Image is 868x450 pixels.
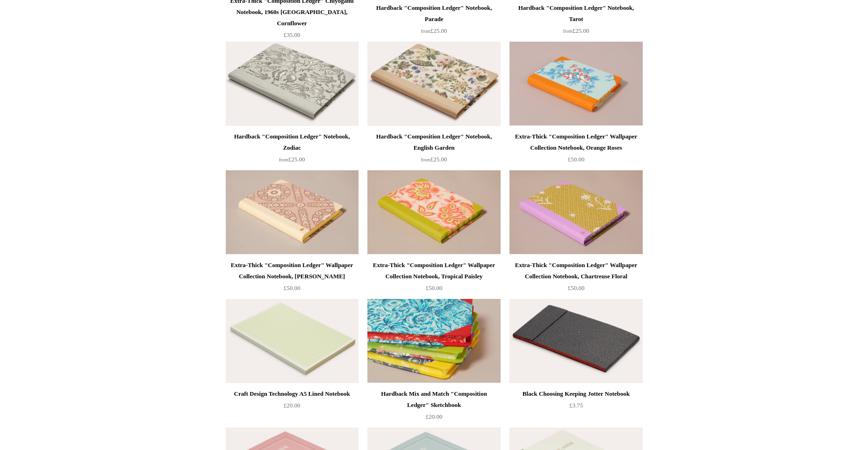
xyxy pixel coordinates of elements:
[568,284,585,291] span: £50.00
[367,388,500,427] a: Hardback Mix and Match "Composition Ledger" Sketchbook £20.00
[226,299,359,383] a: Craft Design Technology A5 Lined Notebook Craft Design Technology A5 Lined Notebook
[367,299,500,383] img: Hardback Mix and Match "Composition Ledger" Sketchbook
[284,402,301,409] span: £20.00
[509,131,642,169] a: Extra-Thick "Composition Ledger" Wallpaper Collection Notebook, Orange Roses £50.00
[421,27,447,34] span: £25.00
[367,260,500,298] a: Extra-Thick "Composition Ledger" Wallpaper Collection Notebook, Tropical Paisley £50.00
[367,42,500,126] a: Hardback "Composition Ledger" Notebook, English Garden Hardback "Composition Ledger" Notebook, En...
[228,388,356,399] div: Craft Design Technology A5 Lined Notebook
[509,299,642,383] a: Black Choosing Keeping Jotter Notebook Black Choosing Keeping Jotter Notebook
[367,170,500,254] a: Extra-Thick "Composition Ledger" Wallpaper Collection Notebook, Tropical Paisley Extra-Thick "Com...
[563,29,573,34] span: from
[569,402,583,409] span: £3.75
[426,284,443,291] span: £50.00
[426,413,443,420] span: £20.00
[512,260,640,282] div: Extra-Thick "Composition Ledger" Wallpaper Collection Notebook, Chartreuse Floral
[226,260,359,298] a: Extra-Thick "Composition Ledger" Wallpaper Collection Notebook, [PERSON_NAME] £50.00
[367,170,500,254] img: Extra-Thick "Composition Ledger" Wallpaper Collection Notebook, Tropical Paisley
[421,29,430,34] span: from
[512,388,640,399] div: Black Choosing Keeping Jotter Notebook
[284,284,301,291] span: £50.00
[568,156,585,163] span: £50.00
[370,260,498,282] div: Extra-Thick "Composition Ledger" Wallpaper Collection Notebook, Tropical Paisley
[279,157,288,162] span: from
[370,131,498,153] div: Hardback "Composition Ledger" Notebook, English Garden
[226,42,359,126] a: Hardback "Composition Ledger" Notebook, Zodiac Hardback "Composition Ledger" Notebook, Zodiac
[367,299,500,383] a: Hardback Mix and Match "Composition Ledger" Sketchbook Hardback Mix and Match "Composition Ledger...
[563,27,589,34] span: £25.00
[421,156,447,163] span: £25.00
[509,42,642,126] a: Extra-Thick "Composition Ledger" Wallpaper Collection Notebook, Orange Roses Extra-Thick "Composi...
[226,170,359,254] a: Extra-Thick "Composition Ledger" Wallpaper Collection Notebook, Laurel Trellis Extra-Thick "Compo...
[512,131,640,153] div: Extra-Thick "Composition Ledger" Wallpaper Collection Notebook, Orange Roses
[509,388,642,427] a: Black Choosing Keeping Jotter Notebook £3.75
[279,156,305,163] span: £25.00
[284,31,301,38] span: £35.00
[370,388,498,411] div: Hardback Mix and Match "Composition Ledger" Sketchbook
[226,42,359,126] img: Hardback "Composition Ledger" Notebook, Zodiac
[512,2,640,25] div: Hardback "Composition Ledger" Notebook, Tarot
[226,388,359,427] a: Craft Design Technology A5 Lined Notebook £20.00
[228,260,356,282] div: Extra-Thick "Composition Ledger" Wallpaper Collection Notebook, [PERSON_NAME]
[370,2,498,25] div: Hardback "Composition Ledger" Notebook, Parade
[509,42,642,126] img: Extra-Thick "Composition Ledger" Wallpaper Collection Notebook, Orange Roses
[509,2,642,41] a: Hardback "Composition Ledger" Notebook, Tarot from£25.00
[367,131,500,169] a: Hardback "Composition Ledger" Notebook, English Garden from£25.00
[226,299,359,383] img: Craft Design Technology A5 Lined Notebook
[226,131,359,169] a: Hardback "Composition Ledger" Notebook, Zodiac from£25.00
[367,2,500,41] a: Hardback "Composition Ledger" Notebook, Parade from£25.00
[509,260,642,298] a: Extra-Thick "Composition Ledger" Wallpaper Collection Notebook, Chartreuse Floral £50.00
[509,170,642,254] a: Extra-Thick "Composition Ledger" Wallpaper Collection Notebook, Chartreuse Floral Extra-Thick "Co...
[509,170,642,254] img: Extra-Thick "Composition Ledger" Wallpaper Collection Notebook, Chartreuse Floral
[367,42,500,126] img: Hardback "Composition Ledger" Notebook, English Garden
[421,157,430,162] span: from
[509,299,642,383] img: Black Choosing Keeping Jotter Notebook
[226,170,359,254] img: Extra-Thick "Composition Ledger" Wallpaper Collection Notebook, Laurel Trellis
[228,131,356,153] div: Hardback "Composition Ledger" Notebook, Zodiac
